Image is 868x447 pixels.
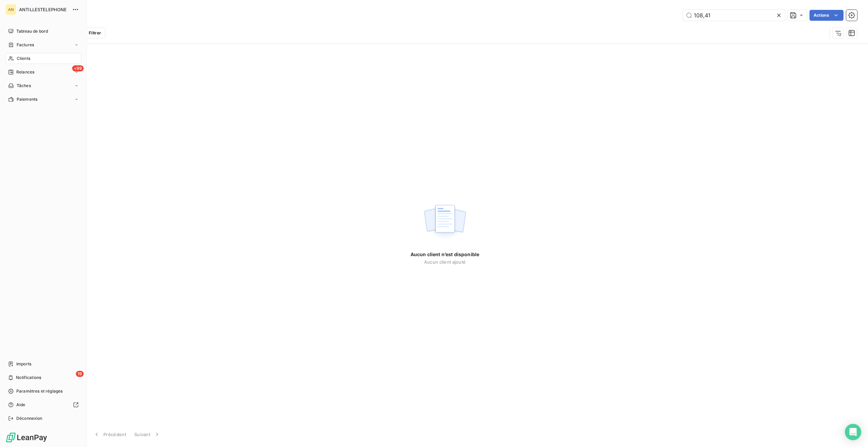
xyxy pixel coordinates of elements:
[845,424,861,440] div: Open Intercom Messenger
[5,67,81,78] a: +99Relances
[89,427,130,442] button: Précédent
[5,94,81,105] a: Paiements
[809,10,844,21] button: Actions
[17,83,31,89] span: Tâches
[72,65,84,71] span: +99
[74,28,105,38] button: Filtrer
[424,259,466,265] span: Aucun client ajouté
[5,39,81,50] a: Factures
[5,4,16,15] div: AN
[5,26,81,37] a: Tableau de bord
[19,7,68,12] span: ANTILLESTELEPHONE
[16,388,63,394] span: Paramètres et réglages
[16,28,48,34] span: Tableau de bord
[5,386,81,397] a: Paramètres et réglages
[130,427,165,442] button: Suivant
[5,359,81,369] a: Imports
[411,251,479,258] span: Aucun client n’est disponible
[16,361,31,367] span: Imports
[16,69,34,75] span: Relances
[5,399,81,410] a: Aide
[17,55,30,62] span: Clients
[17,42,34,48] span: Factures
[5,53,81,64] a: Clients
[16,402,26,408] span: Aide
[76,371,84,377] span: 19
[16,375,41,381] span: Notifications
[5,80,81,91] a: Tâches
[423,201,467,243] img: empty state
[5,432,48,443] img: Logo LeanPay
[17,96,37,102] span: Paiements
[16,415,43,421] span: Déconnexion
[683,10,785,21] input: Rechercher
